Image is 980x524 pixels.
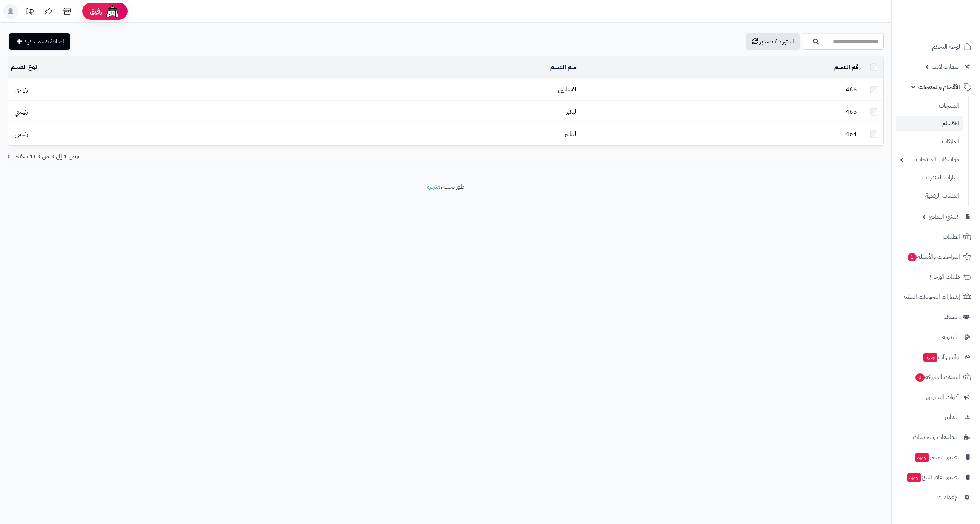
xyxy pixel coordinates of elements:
a: السلات المتروكة0 [896,368,975,386]
span: المراجعات والأسئلة [907,252,960,262]
span: تطبيق نقاط البيع [906,472,959,482]
span: 1 [908,253,917,261]
span: جديد [923,353,937,362]
span: إضافة قسم جديد [24,37,64,46]
a: أدوات التسويق [896,388,975,406]
span: أدوات التسويق [926,392,959,402]
a: المدونة [896,328,975,346]
a: الفساتين [558,85,578,94]
a: طلبات الإرجاع [896,268,975,286]
span: إشعارات التحويلات البنكية [903,292,960,302]
span: التقارير [945,412,959,422]
span: المدونة [942,332,959,342]
span: مُنشئ النماذج [929,212,959,222]
span: استيراد / تصدير [760,37,794,46]
span: رفيق [90,7,102,16]
a: متجرة [427,182,440,191]
span: سمارت لايف [932,62,959,72]
span: الإعدادات [937,492,959,502]
a: المنتجات [896,98,963,114]
a: اسم القسم [550,63,578,72]
a: التطبيقات والخدمات [896,428,975,446]
span: جديد [915,453,929,462]
span: وآتس آب [923,352,959,362]
a: التقارير [896,408,975,426]
a: الطلبات [896,228,975,246]
a: وآتس آبجديد [896,348,975,366]
a: الملفات الرقمية [896,188,963,204]
a: المراجعات والأسئلة1 [896,248,975,266]
span: جديد [907,473,921,482]
a: التنانير [565,130,578,139]
a: استيراد / تصدير [746,33,800,50]
a: لوحة التحكم [896,38,975,56]
a: تحديثات المنصة [20,4,39,21]
span: التطبيقات والخدمات [913,432,959,442]
td: نوع القسم [8,56,288,78]
a: إضافة قسم جديد [9,33,70,50]
a: الأقسام [896,116,963,131]
span: 466 [842,85,861,94]
span: الأقسام والمنتجات [918,82,960,92]
a: العملاء [896,308,975,326]
span: رئيسي [11,130,32,139]
a: مواصفات المنتجات [896,151,963,168]
a: تطبيق المتجرجديد [896,448,975,466]
span: العملاء [944,312,959,322]
span: طلبات الإرجاع [929,272,960,282]
span: رئيسي [11,85,32,94]
span: 464 [842,130,861,139]
div: عرض 1 إلى 3 من 3 (1 صفحات) [2,152,446,161]
div: رقم القسم [584,63,861,72]
span: رئيسي [11,107,32,116]
a: خيارات المنتجات [896,170,963,186]
a: البلايز [566,107,578,116]
a: الماركات [896,133,963,150]
span: 465 [842,107,861,116]
span: الطلبات [943,232,960,242]
a: تطبيق نقاط البيعجديد [896,468,975,486]
span: لوحة التحكم [932,42,960,52]
span: السلات المتروكة [915,372,960,382]
a: إشعارات التحويلات البنكية [896,288,975,306]
span: 0 [915,373,925,382]
img: ai-face.png [105,4,120,19]
a: الإعدادات [896,488,975,506]
span: تطبيق المتجر [914,452,959,462]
